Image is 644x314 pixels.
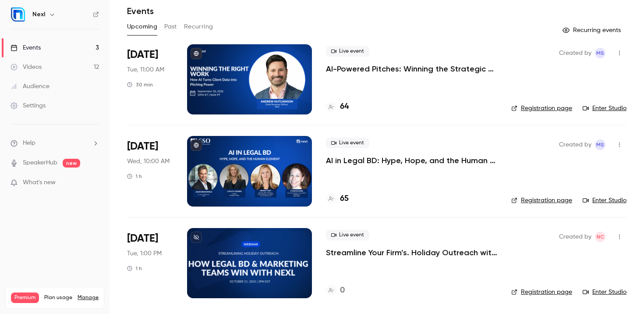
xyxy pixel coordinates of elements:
[11,101,46,110] div: Settings
[595,232,605,242] span: Nereide Crisologo
[127,6,154,16] h1: Events
[583,196,626,205] a: Enter Studio
[340,193,349,205] h4: 65
[127,65,164,74] span: Tue, 11:00 AM
[11,63,42,71] div: Videos
[559,139,591,150] span: Created by
[597,232,604,242] span: NC
[511,104,572,113] a: Registration page
[340,285,345,296] h4: 0
[583,104,626,113] a: Enter Studio
[596,139,604,150] span: MS
[23,178,56,187] span: What's new
[127,20,157,34] button: Upcoming
[11,139,99,148] li: help-dropdown-opener
[63,159,80,168] span: new
[23,158,57,168] a: SpeakerHub
[326,155,497,166] a: AI in Legal BD: Hype, Hope, and the Human Element
[127,157,170,166] span: Wed, 10:00 AM
[32,10,45,19] h6: Nexl
[559,23,626,37] button: Recurring events
[127,228,173,298] div: Oct 21 Tue, 1:00 PM (America/Chicago)
[127,232,158,246] span: [DATE]
[326,247,497,258] a: Streamline Your Firm’s. Holiday Outreach with Nexl
[326,230,369,240] span: Live event
[127,136,173,206] div: Oct 1 Wed, 10:00 AM (America/Chicago)
[326,193,349,205] a: 65
[164,20,177,34] button: Past
[127,265,142,272] div: 1 h
[340,101,349,113] h4: 64
[44,294,72,301] span: Plan usage
[595,48,605,58] span: Melissa Strauss
[78,294,99,301] a: Manage
[326,64,497,74] a: AI-Powered Pitches: Winning the Strategic Growth Game
[511,288,572,296] a: Registration page
[11,82,50,91] div: Audience
[511,196,572,205] a: Registration page
[596,48,604,58] span: MS
[23,139,35,148] span: Help
[127,81,153,88] div: 30 min
[127,139,158,153] span: [DATE]
[11,43,41,52] div: Events
[559,48,591,58] span: Created by
[559,232,591,242] span: Created by
[595,139,605,150] span: Melissa Strauss
[326,101,349,113] a: 64
[583,288,626,296] a: Enter Studio
[11,293,39,303] span: Premium
[127,249,162,258] span: Tue, 1:00 PM
[11,7,25,21] img: Nexl
[326,285,345,296] a: 0
[326,138,369,148] span: Live event
[127,44,173,114] div: Sep 30 Tue, 11:00 AM (America/Chicago)
[326,46,369,57] span: Live event
[127,173,142,180] div: 1 h
[127,48,158,62] span: [DATE]
[184,20,213,34] button: Recurring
